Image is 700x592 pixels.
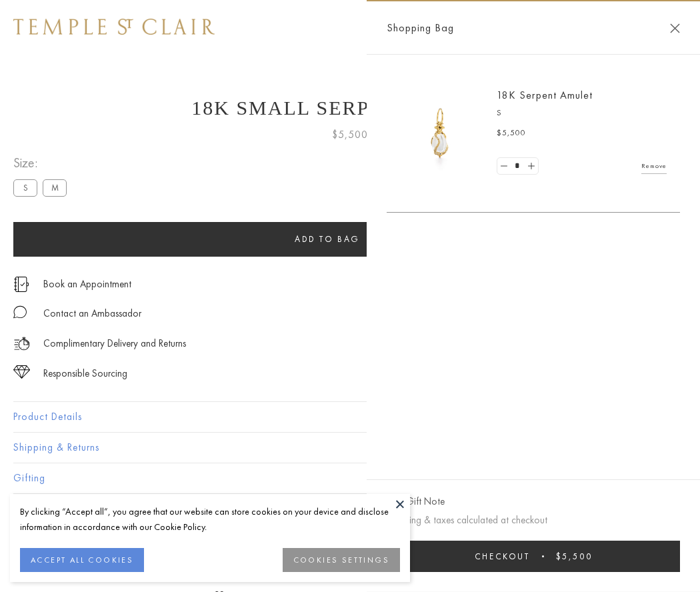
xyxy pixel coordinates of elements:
p: Complimentary Delivery and Returns [43,335,186,352]
span: Size: [13,152,72,174]
span: $5,500 [332,126,368,143]
span: $5,500 [556,551,593,562]
button: Checkout $5,500 [387,541,680,572]
button: Add Gift Note [387,493,445,510]
label: M [43,179,67,196]
button: Shipping & Returns [13,433,687,463]
a: Remove [641,159,667,173]
a: Set quantity to 2 [524,158,537,175]
div: Responsible Sourcing [43,365,127,382]
span: Add to bag [295,233,360,245]
p: S [497,107,667,120]
img: icon_delivery.svg [13,335,30,352]
a: Set quantity to 0 [497,158,511,175]
label: S [13,179,37,196]
h1: 18K Small Serpent Amulet [13,97,687,119]
a: 18K Serpent Amulet [497,88,593,102]
img: icon_sourcing.svg [13,365,30,379]
button: COOKIES SETTINGS [283,548,400,572]
img: Temple St. Clair [13,19,215,35]
button: Product Details [13,402,687,432]
span: Shopping Bag [387,19,454,37]
img: icon_appointment.svg [13,277,29,292]
div: By clicking “Accept all”, you agree that our website can store cookies on your device and disclos... [20,504,400,535]
button: Add to bag [13,222,641,257]
div: Contact an Ambassador [43,305,141,322]
button: Close Shopping Bag [670,23,680,33]
p: Shipping & taxes calculated at checkout [387,512,680,529]
button: Gifting [13,463,687,493]
span: $5,500 [497,127,526,140]
img: MessageIcon-01_2.svg [13,305,27,319]
img: P51836-E11SERPPV [400,93,480,173]
a: Book an Appointment [43,277,131,291]
button: ACCEPT ALL COOKIES [20,548,144,572]
span: Checkout [475,551,530,562]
